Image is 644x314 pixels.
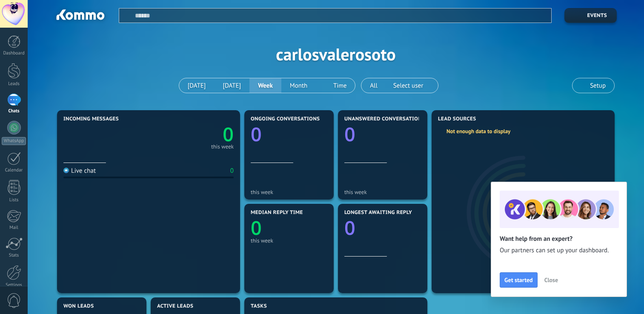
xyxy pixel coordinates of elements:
text: 0 [251,121,262,147]
span: Tasks [251,303,267,309]
span: Setup [590,82,606,89]
button: [DATE] [214,78,249,93]
text: 0 [344,121,355,147]
div: this week [211,145,234,149]
text: 0 [223,121,234,147]
div: this week [251,189,327,195]
div: Dashboard [2,51,26,56]
span: Events [587,13,607,19]
span: Active leads [157,303,193,309]
div: 0 [230,167,234,175]
text: 0 [251,215,262,241]
span: Unanswered conversations [344,116,425,122]
text: 0 [344,215,355,241]
span: Lead Sources [438,116,476,122]
span: Median reply time [251,210,303,216]
div: Live chat [63,167,96,175]
button: Week [249,78,281,93]
img: Live chat [63,168,69,173]
button: Month [281,78,316,93]
h2: Want help from an expert? [500,235,618,243]
span: Get started [504,277,533,283]
span: Won leads [63,303,94,309]
div: this week [251,237,327,244]
div: Mail [2,225,26,231]
button: Close [541,274,562,286]
span: Longest awaiting reply [344,210,412,216]
div: Leads [2,81,26,87]
button: Get started [500,272,538,288]
div: this week [344,189,421,195]
button: All [361,78,386,93]
span: Incoming messages [63,116,119,122]
span: Ongoing conversations [251,116,320,122]
span: Close [544,277,558,283]
div: WhatsApp [2,137,26,145]
a: 0 [149,121,234,147]
span: Select user [392,80,425,91]
button: Select user [386,78,438,93]
div: Calendar [2,168,26,173]
div: Not enough data to display [438,128,516,135]
button: [DATE] [179,78,215,93]
div: Settings [2,283,26,288]
button: Events [564,8,617,23]
div: Stats [2,253,26,258]
div: Lists [2,197,26,203]
div: Chats [2,108,26,114]
span: Our partners can set up your dashboard. [500,246,618,255]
